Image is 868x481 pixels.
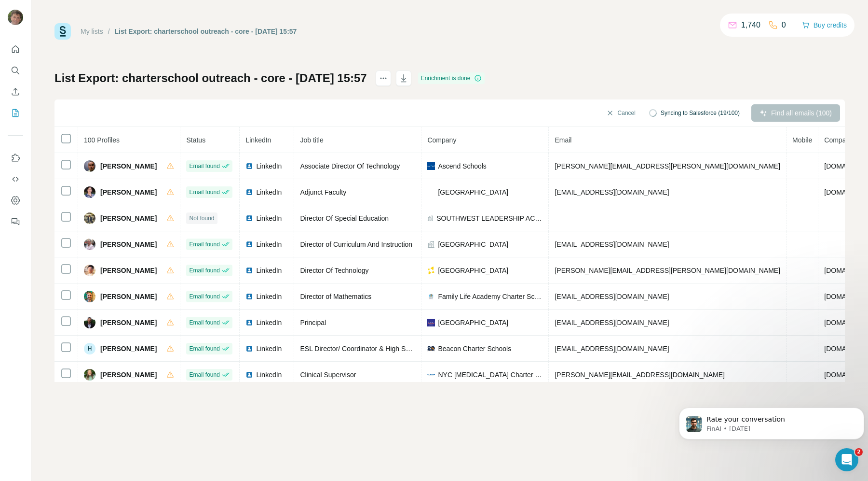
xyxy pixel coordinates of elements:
[555,345,669,353] span: [EMAIL_ADDRESS][DOMAIN_NAME]
[256,187,282,197] span: LinkedIn
[427,345,435,353] img: company-logo
[436,213,542,223] span: SOUTHWEST LEADERSHIP ACADEMY CS
[84,212,95,224] img: Avatar
[189,240,219,249] span: Email found
[84,317,95,328] img: Avatar
[84,369,95,381] img: Avatar
[555,319,669,326] span: [EMAIL_ADDRESS][DOMAIN_NAME]
[245,162,253,170] img: LinkedIn logo
[300,240,412,248] span: Director of Curriculum And Instruction
[100,266,157,275] span: [PERSON_NAME]
[855,448,863,456] span: 2
[84,265,95,276] img: Avatar
[256,318,282,327] span: LinkedIn
[300,162,400,170] span: Associate Director Of Technology
[100,240,157,249] span: [PERSON_NAME]
[100,161,157,171] span: [PERSON_NAME]
[8,83,23,100] button: Enrich CSV
[555,267,780,274] span: [PERSON_NAME][EMAIL_ADDRESS][PERSON_NAME][DOMAIN_NAME]
[555,293,669,300] span: [EMAIL_ADDRESS][DOMAIN_NAME]
[8,41,23,58] button: Quick start
[427,293,435,300] img: company-logo
[438,187,508,197] span: [GEOGRAPHIC_DATA]
[8,104,23,122] button: My lists
[189,292,219,301] span: Email found
[189,370,219,379] span: Email found
[300,188,346,196] span: Adjunct Faculty
[438,240,508,249] span: [GEOGRAPHIC_DATA]
[245,293,253,300] img: LinkedIn logo
[84,343,95,354] div: H
[54,23,71,40] img: Surfe Logo
[245,371,253,379] img: LinkedIn logo
[256,161,282,171] span: LinkedIn
[186,136,205,144] span: Status
[84,136,120,144] span: 100 Profiles
[300,371,356,379] span: Clinical Supervisor
[555,136,571,144] span: Email
[189,162,219,170] span: Email found
[100,370,157,380] span: [PERSON_NAME]
[555,188,669,196] span: [EMAIL_ADDRESS][DOMAIN_NAME]
[189,266,219,275] span: Email found
[81,28,103,35] a: My lists
[54,71,367,86] h1: List Export: charterschool outreach - core - [DATE] 15:57
[256,240,282,249] span: LinkedIn
[245,319,253,326] img: LinkedIn logo
[245,214,253,222] img: LinkedIn logo
[8,213,23,230] button: Feedback
[189,344,219,353] span: Email found
[427,191,435,192] img: company-logo
[427,371,435,379] img: company-logo
[115,27,297,36] div: List Export: charterschool outreach - core - [DATE] 15:57
[675,387,868,455] iframe: Intercom notifications message
[84,291,95,302] img: Avatar
[245,345,253,353] img: LinkedIn logo
[100,292,157,301] span: [PERSON_NAME]
[438,370,542,380] span: NYC [MEDICAL_DATA] Charter Schools
[300,214,389,222] span: Director Of Special Education
[8,62,23,79] button: Search
[782,19,786,31] p: 0
[438,344,511,354] span: Beacon Charter Schools
[245,267,253,274] img: LinkedIn logo
[256,266,282,275] span: LinkedIn
[100,318,157,327] span: [PERSON_NAME]
[661,109,740,117] span: Syncing to Salesforce (19/100)
[427,162,435,170] img: company-logo
[555,162,780,170] span: [PERSON_NAME][EMAIL_ADDRESS][PERSON_NAME][DOMAIN_NAME]
[245,188,253,196] img: LinkedIn logo
[835,448,858,471] iframe: Intercom live chat
[438,161,486,171] span: Ascend Schools
[438,292,542,301] span: Family Life Academy Charter Schools
[100,213,157,223] span: [PERSON_NAME]
[555,240,669,248] span: [EMAIL_ADDRESS][DOMAIN_NAME]
[189,318,219,327] span: Email found
[189,214,214,223] span: Not found
[256,344,282,354] span: LinkedIn
[376,71,391,86] button: actions
[189,188,219,197] span: Email found
[300,136,323,144] span: Job title
[300,345,448,353] span: ESL Director/ Coordinator & High School Teacher
[100,187,157,197] span: [PERSON_NAME]
[300,319,326,326] span: Principal
[802,18,847,32] button: Buy credits
[108,27,110,36] li: /
[555,371,724,379] span: [PERSON_NAME][EMAIL_ADDRESS][DOMAIN_NAME]
[256,292,282,301] span: LinkedIn
[427,319,435,326] img: company-logo
[438,318,508,327] span: [GEOGRAPHIC_DATA]
[8,10,23,25] img: Avatar
[84,239,95,250] img: Avatar
[300,293,371,300] span: Director of Mathematics
[427,267,435,274] img: company-logo
[300,267,368,274] span: Director Of Technology
[418,72,485,84] div: Enrichment is done
[741,19,760,31] p: 1,740
[245,136,271,144] span: LinkedIn
[8,192,23,209] button: Dashboard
